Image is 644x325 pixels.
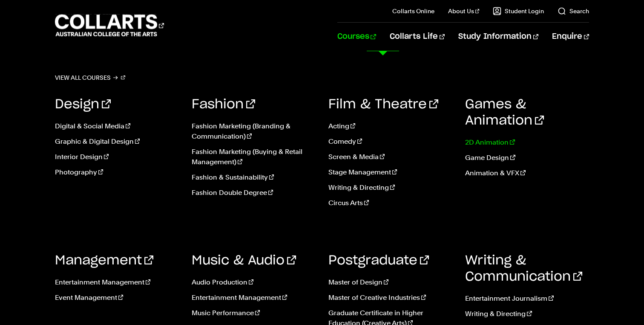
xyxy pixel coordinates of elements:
[55,72,126,84] a: View all courses
[328,198,452,208] a: Circus Arts
[55,254,153,267] a: Management
[192,98,255,111] a: Fashion
[465,137,589,148] a: 2D Animation
[465,293,589,304] a: Entertainment Journalism
[192,277,316,287] a: Audio Production
[55,121,179,131] a: Digital & Social Media
[192,254,296,267] a: Music & Audio
[55,152,179,162] a: Interior Design
[192,121,316,142] a: Fashion Marketing (Branding & Communication)
[328,277,452,287] a: Master of Design
[337,23,376,51] a: Courses
[458,23,538,51] a: Study Information
[465,309,589,319] a: Writing & Directing
[328,136,452,147] a: Comedy
[55,293,179,303] a: Event Management
[465,168,589,178] a: Animation & VFX
[558,7,589,15] a: Search
[328,254,429,267] a: Postgraduate
[328,98,438,111] a: Film & Theatre
[493,7,544,15] a: Student Login
[448,7,480,15] a: About Us
[328,183,452,193] a: Writing & Directing
[328,152,452,162] a: Screen & Media
[465,98,544,127] a: Games & Animation
[392,7,434,15] a: Collarts Online
[192,172,316,183] a: Fashion & Sustainability
[55,136,179,147] a: Graphic & Digital Design
[328,167,452,177] a: Stage Management
[328,121,452,131] a: Acting
[552,23,589,51] a: Enquire
[465,254,582,283] a: Writing & Communication
[55,98,111,111] a: Design
[192,147,316,167] a: Fashion Marketing (Buying & Retail Management)
[55,167,179,177] a: Photography
[192,293,316,303] a: Entertainment Management
[55,13,164,38] div: Go to homepage
[328,293,452,303] a: Master of Creative Industries
[465,153,589,163] a: Game Design
[55,277,179,287] a: Entertainment Management
[192,188,316,198] a: Fashion Double Degree
[192,308,316,318] a: Music Performance
[390,23,445,51] a: Collarts Life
